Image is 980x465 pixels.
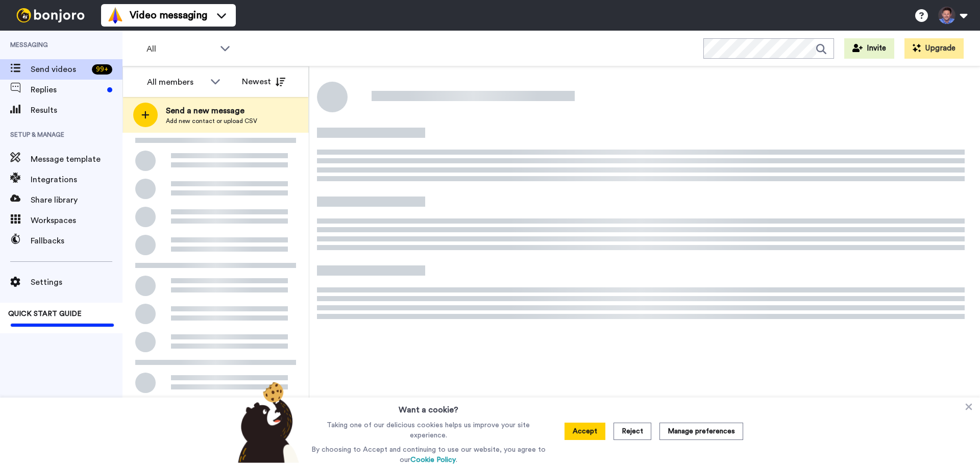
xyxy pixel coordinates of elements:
[31,104,122,116] span: Results
[31,153,122,165] span: Message template
[399,398,458,416] h3: Want a cookie?
[130,8,207,22] span: Video messaging
[614,423,651,440] button: Reject
[12,8,89,22] img: bj-logo-header-white.svg
[31,194,122,206] span: Share library
[92,64,112,75] div: 99 +
[31,63,88,76] span: Send videos
[166,117,257,125] span: Add new contact or upload CSV
[844,38,894,59] button: Invite
[8,310,82,317] span: QUICK START GUIDE
[146,43,215,55] span: All
[229,381,304,463] img: bear-with-cookie.png
[904,38,964,59] button: Upgrade
[659,423,743,440] button: Manage preferences
[410,456,456,463] a: Cookie Policy
[565,423,605,440] button: Accept
[31,214,122,227] span: Workspaces
[31,174,122,186] span: Integrations
[107,7,124,23] img: vm-color.svg
[166,105,257,117] span: Send a new message
[31,84,103,96] span: Replies
[309,420,548,440] p: Taking one of our delicious cookies helps us improve your site experience.
[309,445,548,465] p: By choosing to Accept and continuing to use our website, you agree to our .
[234,71,293,92] button: Newest
[31,276,122,288] span: Settings
[147,76,205,88] div: All members
[31,235,122,247] span: Fallbacks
